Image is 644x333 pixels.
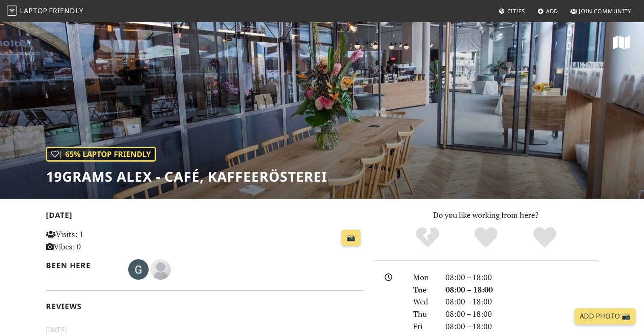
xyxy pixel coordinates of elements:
h2: Been here [46,261,118,270]
p: Visits: 1 Vibes: 0 [46,228,145,253]
div: 08:00 – 18:00 [440,320,603,333]
p: Do you like working from here? [374,209,598,221]
a: Add Photo 📸 [575,308,635,324]
span: Cities [507,7,525,15]
div: 08:00 – 18:00 [440,271,603,284]
a: Join Community [567,3,635,19]
span: Friendly [49,6,83,15]
a: LaptopFriendly LaptopFriendly [7,4,83,19]
h2: [DATE] [46,211,364,223]
a: 📸 [342,230,360,246]
span: Join Community [579,7,631,15]
div: 08:00 – 18:00 [440,295,603,308]
div: Yes [457,226,515,249]
div: Definitely! [515,226,574,249]
img: 3888-galina.jpg [128,259,149,280]
div: Tue [408,284,440,296]
a: Cities [495,3,529,19]
span: Simon [150,264,171,274]
img: LaptopFriendly [7,6,17,16]
div: Thu [408,308,440,320]
div: | 65% Laptop Friendly [46,147,156,162]
span: Laptop [20,6,48,15]
div: No [398,226,457,249]
img: blank-535327c66bd565773addf3077783bbfce4b00ec00e9fd257753287c682c7fa38.png [150,259,171,280]
div: 08:00 – 18:00 [440,284,603,296]
span: Galina Fedulova [128,264,150,274]
div: 08:00 – 18:00 [440,308,603,320]
div: Fri [408,320,440,333]
div: Wed [408,295,440,308]
span: Add [546,7,558,15]
h1: 19grams Alex - Café, Kaffeerösterei [46,168,327,185]
div: Mon [408,271,440,284]
h2: Reviews [46,302,364,311]
a: Add [534,3,562,19]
